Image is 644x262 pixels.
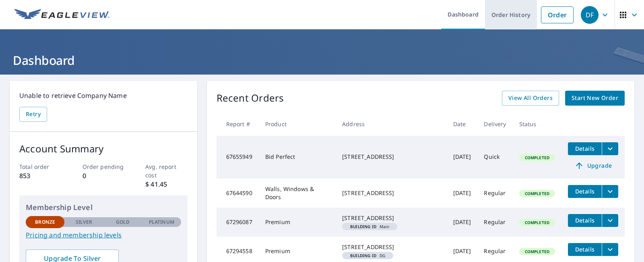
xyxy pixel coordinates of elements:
[76,218,93,226] p: Silver
[259,136,336,179] td: Bid Perfect
[217,112,259,136] th: Report #
[602,214,618,227] button: filesDropdownBtn-67296087
[568,243,602,256] button: detailsBtn-67294558
[602,185,618,198] button: filesDropdownBtn-67644590
[116,218,130,226] p: Gold
[568,159,618,172] a: Upgrade
[345,225,394,229] span: Main
[35,218,55,226] p: Bronze
[83,171,124,181] p: 0
[26,109,41,119] span: Retry
[447,208,478,237] td: [DATE]
[350,225,376,229] em: Building ID
[568,185,602,198] button: detailsBtn-67644590
[602,243,618,256] button: filesDropdownBtn-67294558
[217,136,259,179] td: 67655949
[520,220,554,225] span: Completed
[565,91,625,106] a: Start New Order
[513,112,561,136] th: Status
[19,107,47,122] button: Retry
[573,245,597,253] span: Details
[217,91,284,106] p: Recent Orders
[573,161,613,171] span: Upgrade
[259,112,336,136] th: Product
[520,155,554,160] span: Completed
[568,214,602,227] button: detailsBtn-67296087
[259,208,336,237] td: Premium
[19,141,188,156] p: Account Summary
[447,112,478,136] th: Date
[477,208,512,237] td: Regular
[573,187,597,195] span: Details
[572,93,618,103] span: Start New Order
[568,142,602,155] button: detailsBtn-67655949
[19,171,61,181] p: 853
[477,112,512,136] th: Delivery
[217,179,259,208] td: 67644590
[83,162,124,171] p: Order pending
[520,191,554,196] span: Completed
[541,6,574,23] a: Order
[342,189,440,197] div: [STREET_ADDRESS]
[447,179,478,208] td: [DATE]
[508,93,553,103] span: View All Orders
[10,52,634,69] h1: Dashboard
[502,91,559,106] a: View All Orders
[149,218,174,226] p: Platinum
[581,6,599,24] div: DF
[350,254,376,258] em: Building ID
[145,162,187,179] p: Avg. report cost
[342,153,440,161] div: [STREET_ADDRESS]
[602,142,618,155] button: filesDropdownBtn-67655949
[573,145,597,152] span: Details
[447,136,478,179] td: [DATE]
[259,179,336,208] td: Walls, Windows & Doors
[573,216,597,224] span: Details
[19,162,61,171] p: Total order
[342,243,440,251] div: [STREET_ADDRESS]
[14,9,109,21] img: EV Logo
[217,208,259,237] td: 67296087
[336,112,446,136] th: Address
[145,179,187,189] p: $ 41.45
[342,214,440,222] div: [STREET_ADDRESS]
[477,179,512,208] td: Regular
[26,202,181,213] p: Membership Level
[345,254,390,258] span: DG
[19,91,188,100] p: Unable to retrieve Company Name
[26,230,181,240] a: Pricing and membership levels
[520,249,554,254] span: Completed
[477,136,512,179] td: Quick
